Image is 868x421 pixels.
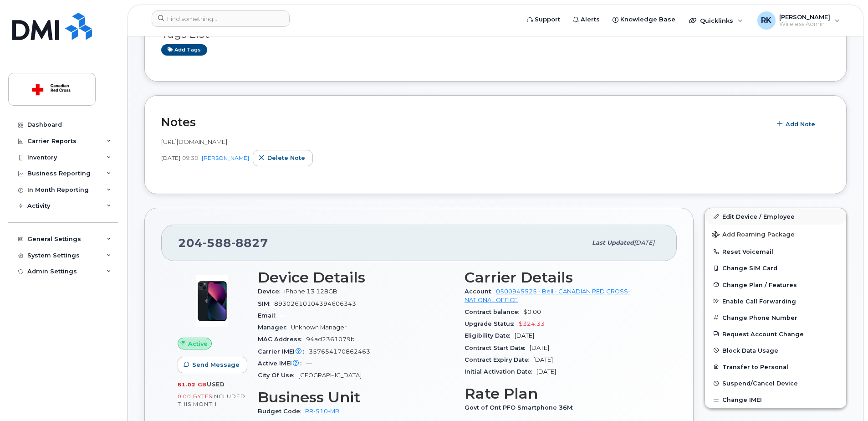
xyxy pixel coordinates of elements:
h2: Notes [161,115,766,129]
span: $324.33 [519,320,545,327]
button: Reset Voicemail [705,243,846,260]
span: 204 [178,236,268,250]
span: iPhone 13 128GB [284,288,337,295]
span: [GEOGRAPHIC_DATA] [298,372,362,379]
button: Change SIM Card [705,260,846,276]
span: — [306,360,312,367]
a: Edit Device / Employee [705,208,846,225]
span: Carrier IMEI [258,348,309,355]
button: Change Plan / Features [705,277,846,293]
span: [DATE] [515,332,534,339]
button: Transfer to Personal [705,359,846,375]
span: 09:30 [182,154,198,162]
span: [DATE] [530,344,549,351]
button: Suspend/Cancel Device [705,375,846,391]
div: Quicklinks [683,11,749,30]
a: Support [521,10,567,29]
span: [DATE] [634,239,654,246]
span: [URL][DOMAIN_NAME] [161,138,227,145]
a: Alerts [567,10,606,29]
span: 94ad2361079b [306,336,355,343]
span: [DATE] [536,368,556,375]
button: Enable Call Forwarding [705,293,846,309]
span: Manager [258,324,291,331]
span: 357654170862463 [309,348,370,355]
span: Initial Activation Date [465,368,536,375]
span: City Of Use [258,372,298,379]
span: used [207,381,225,388]
img: image20231002-3703462-1ig824h.jpeg [185,274,240,329]
span: Contract balance [465,308,523,315]
h3: Rate Plan [465,385,660,402]
a: RR-510-MB [305,408,340,415]
span: [DATE] [161,154,180,162]
a: 0500945525 - Bell - CANADIAN RED CROSS- NATIONAL OFFICE [465,288,630,303]
span: Active IMEI [258,360,306,367]
span: [PERSON_NAME] [779,13,830,21]
span: Add Note [786,120,815,128]
span: Budget Code [258,408,305,415]
button: Change IMEI [705,391,846,408]
span: Last updated [592,239,634,246]
span: RK [761,15,771,26]
span: — [280,312,286,319]
span: Contract Start Date [465,344,530,351]
a: [PERSON_NAME] [202,154,249,161]
button: Delete note [253,150,313,166]
span: Unknown Manager [291,324,347,331]
span: Send Message [192,360,240,369]
span: Quicklinks [700,17,733,24]
span: Suspend/Cancel Device [722,380,798,387]
span: Enable Call Forwarding [722,298,796,304]
button: Add Note [771,116,823,132]
span: MAC Address [258,336,306,343]
span: Change Plan / Features [722,281,797,288]
span: 588 [203,236,231,250]
input: Find something... [152,10,290,27]
span: 8827 [231,236,268,250]
span: $0.00 [523,308,541,315]
button: Change Phone Number [705,309,846,326]
h3: Business Unit [258,389,454,406]
span: 81.02 GB [178,381,207,388]
span: Eligibility Date [465,332,515,339]
span: [DATE] [533,356,553,363]
button: Send Message [178,357,247,373]
span: 89302610104394606343 [274,300,356,307]
span: SIM [258,300,274,307]
span: Knowledge Base [620,15,675,24]
span: Delete note [267,154,305,162]
button: Add Roaming Package [705,225,846,243]
a: Knowledge Base [606,10,682,29]
span: Add Roaming Package [712,231,795,240]
span: Govt of Ont PFO Smartphone 36M [465,404,577,411]
span: Alerts [581,15,600,24]
span: Upgrade Status [465,320,519,327]
a: Add tags [161,44,207,56]
span: Wireless Admin [779,21,830,28]
button: Request Account Change [705,326,846,342]
span: Support [535,15,560,24]
span: 0.00 Bytes [178,393,212,400]
button: Block Data Usage [705,342,846,359]
span: Contract Expiry Date [465,356,533,363]
span: Active [188,339,208,348]
h3: Device Details [258,269,454,286]
span: Email [258,312,280,319]
h3: Carrier Details [465,269,660,286]
div: Reza Khorrami [751,11,846,30]
span: Account [465,288,496,295]
span: Device [258,288,284,295]
h3: Tags List [161,29,830,40]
